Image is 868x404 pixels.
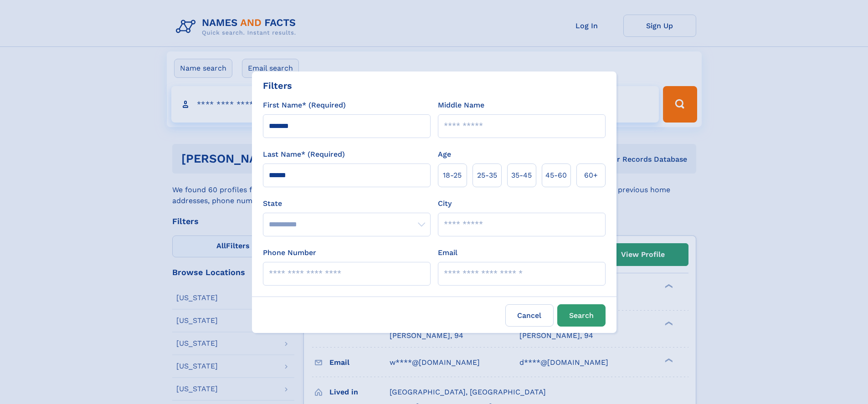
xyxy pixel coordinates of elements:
label: Age [438,149,451,160]
label: Last Name* (Required) [263,149,345,160]
span: 60+ [584,170,598,181]
span: 45‑60 [545,170,567,181]
label: Cancel [505,304,554,327]
label: Phone Number [263,247,316,258]
label: City [438,198,452,209]
label: Middle Name [438,100,484,111]
label: State [263,198,431,209]
label: First Name* (Required) [263,100,346,111]
span: 35‑45 [511,170,532,181]
label: Email [438,247,457,258]
button: Search [557,304,606,327]
span: 18‑25 [443,170,462,181]
span: 25‑35 [477,170,497,181]
div: Filters [263,79,292,92]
